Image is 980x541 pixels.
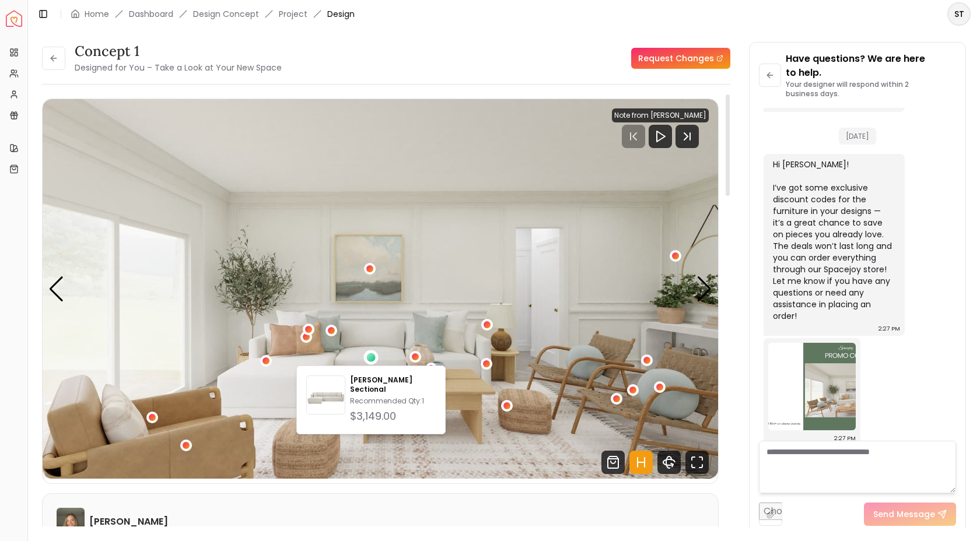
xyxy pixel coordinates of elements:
[43,99,718,479] div: 1 / 4
[193,8,259,20] li: Design Concept
[768,343,856,430] img: Chat Image
[773,159,893,322] div: Hi [PERSON_NAME]! I’ve got some exclusive discount codes for the furniture in your designs — it’s...
[48,276,64,302] div: Previous slide
[89,515,168,529] h6: [PERSON_NAME]
[350,396,436,406] p: Recommended Qty: 1
[878,323,900,335] div: 2:27 PM
[43,99,718,479] div: Carousel
[306,375,436,424] a: Breanna White Sectional[PERSON_NAME] SectionalRecommended Qty:1$3,149.00
[350,375,436,394] p: [PERSON_NAME] Sectional
[675,125,699,148] svg: Next Track
[71,8,355,20] nav: breadcrumb
[350,408,436,424] div: $3,149.00
[685,451,709,474] svg: Fullscreen
[75,42,282,61] h3: concept 1
[6,10,22,27] a: Spacejoy
[279,8,307,20] a: Project
[631,48,730,69] a: Request Changes
[657,451,681,474] svg: 360 View
[129,8,173,20] a: Dashboard
[327,8,355,20] span: Design
[949,3,970,24] span: ST
[834,433,856,444] div: 2:27 PM
[601,451,625,474] svg: Shop Products from this design
[696,276,712,302] div: Next slide
[85,8,109,20] a: Home
[786,80,956,99] p: Your designer will respond within 2 business days.
[57,508,85,536] img: Sarah Nelson
[629,451,653,474] svg: Hotspots Toggle
[75,62,282,73] small: Designed for You – Take a Look at Your New Space
[653,129,667,143] svg: Play
[6,10,22,27] img: Spacejoy Logo
[307,378,345,416] img: Breanna White Sectional
[786,52,956,80] p: Have questions? We are here to help.
[947,2,971,26] button: ST
[612,108,709,122] div: Note from [PERSON_NAME]
[839,128,876,145] span: [DATE]
[43,99,718,479] img: Design Render 1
